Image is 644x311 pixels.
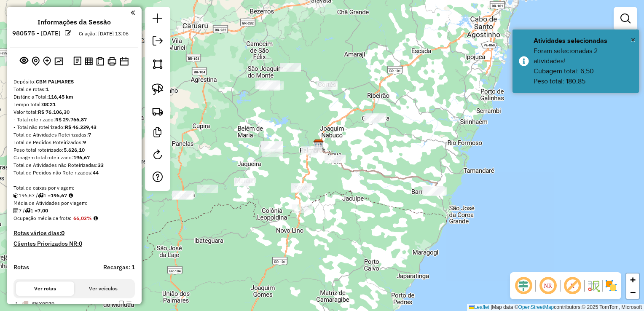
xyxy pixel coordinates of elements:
[32,300,54,307] span: SNX9D70
[173,190,194,199] div: Atividade não roteirizada - FRANCISCA MUNIZ DE M
[364,115,385,123] div: Atividade não roteirizada - JOSE CICERO DE ALENC
[197,185,218,193] div: Atividade não roteirizada - MARIA JOSE DOS SANTO
[562,276,582,296] span: Exibir rótulo
[587,279,600,292] img: Fluxo de ruas
[88,131,91,138] strong: 7
[301,146,322,154] div: Atividade não roteirizada - BAR DO ESPETINHO
[631,35,635,44] span: ×
[149,124,166,143] a: Criar modelo
[46,86,49,92] strong: 1
[69,193,73,198] i: Meta Caixas/viagem: 1,00 Diferença: 195,67
[617,10,634,27] a: Exibir filtros
[126,301,131,306] em: Opções
[260,141,282,150] div: Atividade não roteirizada - LUCIANO SILVA DE AND
[313,139,324,150] img: CBM PALMARES
[65,124,97,130] strong: R$ 46.339,43
[538,276,558,296] span: Ocultar NR
[15,300,54,307] span: 1 -
[38,193,43,198] i: Total de rotas
[42,101,56,107] strong: 08:21
[12,29,61,37] h6: 980575 - [DATE]
[55,116,87,123] strong: R$ 29.766,87
[518,304,554,310] a: OpenStreetMap
[604,279,618,292] img: Exibir/Ocultar setores
[61,229,64,237] strong: 0
[13,139,135,146] div: Total de Pedidos Roteirizados:
[491,304,492,310] span: |
[626,273,639,286] a: Zoom in
[30,55,41,68] button: Centralizar mapa no depósito ou ponto de apoio
[94,216,98,221] em: Média calculada utilizando a maior ocupação (%Peso ou %Cubagem) de cada rota da sessão. Rotas cro...
[41,55,53,68] button: Adicionar Atividades
[16,282,74,296] button: Ver rotas
[325,155,346,163] div: Atividade não roteirizada - WALLISON GOMES CAVAL
[13,154,135,161] div: Cubagem total roteirizado:
[13,146,135,154] div: Peso total roteirizado:
[292,204,313,213] div: Atividade não roteirizada - JAILSON MANOEL DA SI
[172,191,193,200] div: Atividade não roteirizada - DANIEL NEVES RODRIGU
[13,215,72,221] span: Ocupação média da frota:
[13,193,19,198] i: Cubagem total roteirizado
[13,199,135,207] div: Média de Atividades por viagem:
[38,18,111,26] h4: Informações da Sessão
[467,304,644,311] div: Map data © contributors,© 2025 TomTom, Microsoft
[98,162,104,168] strong: 33
[626,286,639,299] a: Zoom out
[94,55,106,67] button: Visualizar Romaneio
[317,81,338,90] div: Atividade não roteirizada - ELEONORA VENTURA DA
[83,55,94,67] button: Visualizar relatório de Roteirização
[36,78,74,85] strong: CBM PALMARES
[301,147,322,155] div: Atividade não roteirizada - M GRACAS R ARAUJO
[13,240,135,247] h4: Clientes Priorizados NR:
[630,274,636,285] span: +
[152,83,164,95] img: Selecionar atividades - laço
[119,301,124,306] em: Finalizar rota
[13,93,135,101] div: Distância Total:
[53,55,65,67] button: Otimizar todas as rotas
[291,183,312,192] div: Atividade não roteirizada - JOANA DARK SOARES
[291,185,312,193] div: Atividade não roteirizada - CEZAR RAIMUNDO DA SI
[261,143,282,151] div: Atividade não roteirizada - REGIVALDO SANTOS SI
[13,264,29,271] a: Rotas
[534,46,633,86] div: Foram selecionadas 2 atividades! Cubagem total: 6,50 Peso total: 180,85
[93,169,99,176] strong: 44
[72,55,83,68] button: Logs desbloquear sessão
[38,109,70,115] strong: R$ 76.106,30
[255,81,276,89] div: Atividade não roteirizada - IRANILDO PEDRO DE OL
[118,55,130,67] button: Disponibilidade de veículos
[234,178,255,186] div: Atividade não roteirizada - ADRIANA MARTINS DA S
[534,36,633,46] div: Atividades selecionadas
[259,80,280,88] div: Atividade não roteirizada - RUTI LOPES DE ATAIDE
[631,33,635,46] button: Close
[13,161,135,169] div: Total de Atividades não Roteirizadas:
[25,208,30,213] i: Total de rotas
[48,94,73,100] strong: 116,45 km
[13,207,135,214] div: 7 / 1 =
[131,8,135,17] a: Clique aqui para minimizar o painel
[65,30,71,36] em: Alterar nome da sessão
[73,154,90,161] strong: 196,67
[149,32,166,51] a: Exportar sessão
[75,30,132,38] div: Criação: [DATE] 13:06
[257,80,278,89] div: Atividade não roteirizada - 52.232.078 JOSE JONA
[83,139,86,145] strong: 9
[13,123,135,131] div: - Total não roteirizado:
[148,102,167,121] a: Criar rota
[263,81,284,90] div: Atividade não roteirizada - SIVALDO CESAR DA SIL
[280,63,301,72] div: Atividade não roteirizada - JOSE ADRIANO DA SILV
[513,276,534,296] span: Ocultar deslocamento
[106,55,118,67] button: Imprimir Rotas
[13,108,135,116] div: Valor total:
[64,147,85,153] strong: 5.626,10
[18,54,30,68] button: Exibir sessão original
[13,116,135,123] div: - Total roteirizado:
[13,184,135,192] div: Total de caixas por viagem:
[13,169,135,177] div: Total de Pedidos não Roteirizados:
[469,304,489,310] a: Leaflet
[13,101,135,108] div: Tempo total:
[13,131,135,139] div: Total de Atividades Roteirizadas:
[103,264,135,271] h4: Recargas: 1
[365,113,386,122] div: Atividade não roteirizada - ALINE CRISTINA COSTA
[262,149,283,157] div: Atividade não roteirizada - ALBERTO SOARES DA SI
[13,192,135,199] div: 196,67 / 1 =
